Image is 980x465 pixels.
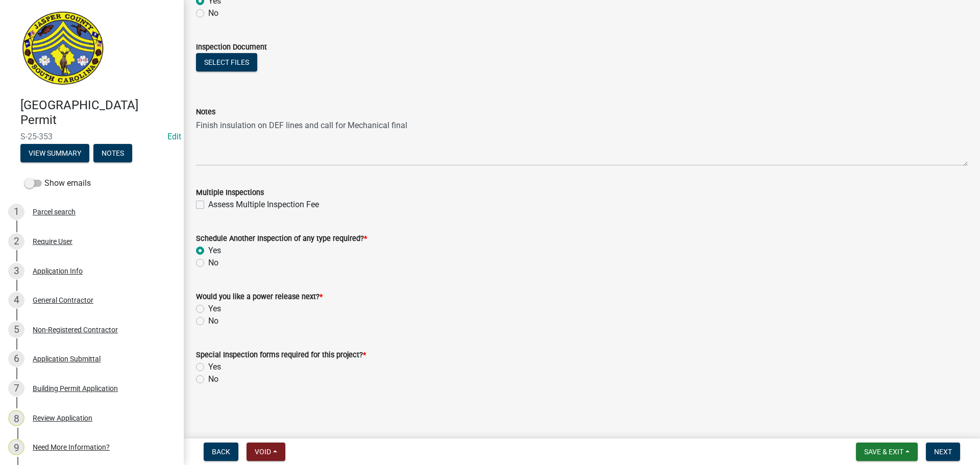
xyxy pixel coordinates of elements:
[33,444,110,451] div: Need More Information?
[204,443,238,461] button: Back
[93,150,132,158] wm-modal-confirm: Notes
[167,132,181,141] wm-modal-confirm: Edit Application Number
[208,303,221,315] label: Yes
[208,244,221,257] label: Yes
[33,267,83,275] div: Application Info
[208,373,218,385] label: No
[926,443,960,461] button: Next
[20,144,89,162] button: View Summary
[24,177,91,189] label: Show emails
[196,109,215,116] label: Notes
[196,352,366,359] label: Special Inspection forms required for this project?
[33,326,118,333] div: Non-Registered Contractor
[208,315,218,327] label: No
[196,189,264,197] label: Multiple Inspections
[8,263,24,279] div: 3
[208,7,218,19] label: No
[247,443,285,461] button: Void
[208,361,221,373] label: Yes
[33,385,118,392] div: Building Permit Application
[8,410,24,426] div: 8
[8,439,24,455] div: 9
[8,204,24,220] div: 1
[20,98,176,128] h4: [GEOGRAPHIC_DATA] Permit
[20,150,89,158] wm-modal-confirm: Summary
[8,351,24,367] div: 6
[196,293,323,301] label: Would you like a power release next?
[8,292,24,308] div: 4
[208,199,319,211] label: Assess Multiple Inspection Fee
[856,443,918,461] button: Save & Exit
[20,11,106,87] img: Jasper County, South Carolina
[196,235,367,242] label: Schedule Another Inspection of any type required?
[8,322,24,338] div: 5
[33,414,92,422] div: Review Application
[8,380,24,397] div: 7
[255,448,271,456] span: Void
[33,297,93,304] div: General Contractor
[196,44,267,51] label: Inspection Document
[20,132,163,141] span: S-25-353
[167,132,181,141] a: Edit
[33,208,76,215] div: Parcel search
[864,448,903,456] span: Save & Exit
[196,53,257,71] button: Select files
[934,448,952,456] span: Next
[8,233,24,250] div: 2
[208,257,218,269] label: No
[212,448,230,456] span: Back
[33,355,101,362] div: Application Submittal
[33,238,72,245] div: Require User
[93,144,132,162] button: Notes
